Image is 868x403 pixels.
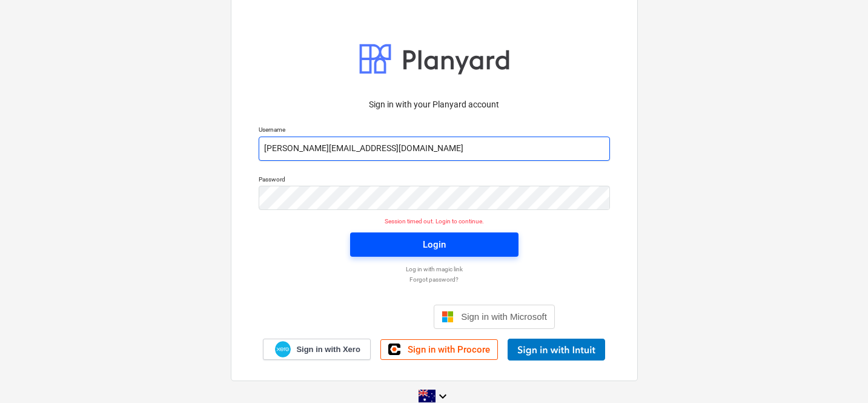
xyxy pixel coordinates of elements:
[275,341,291,357] img: Xero logo
[259,126,610,136] p: Username
[259,137,610,161] input: Username
[259,98,610,111] p: Sign in with your Planyard account
[307,303,430,330] iframe: Sign in with Google Button
[442,311,454,323] img: Microsoft logo
[253,265,616,273] a: Log in with magic link
[253,276,616,283] a: Forgot password?
[296,344,360,355] span: Sign in with Xero
[408,344,490,355] span: Sign in with Procore
[380,339,498,360] a: Sign in with Procore
[807,345,868,403] iframe: Chat Widget
[263,339,371,360] a: Sign in with Xero
[251,217,617,225] p: Session timed out. Login to continue.
[350,232,518,257] button: Login
[461,311,547,322] span: Sign in with Microsoft
[259,175,610,186] p: Password
[423,237,446,252] div: Login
